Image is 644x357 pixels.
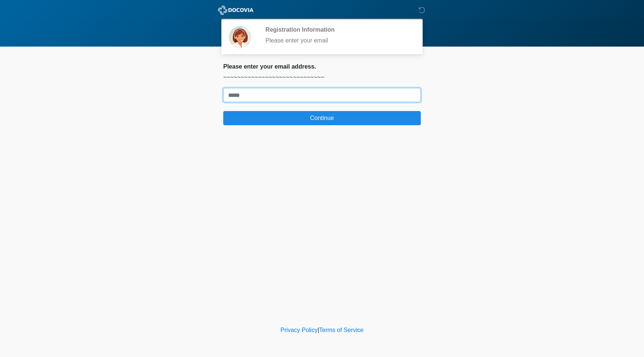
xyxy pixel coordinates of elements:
[265,36,410,45] div: Please enter your email
[216,6,256,15] img: ABC Med Spa- GFEase Logo
[281,327,318,333] a: Privacy Policy
[223,63,421,70] h2: Please enter your email address.
[223,73,421,82] p: ~~~~~~~~~~~~~~~~~~~~~~~~~~~~~
[319,327,363,333] a: Terms of Service
[318,327,319,333] a: |
[265,26,410,33] h2: Registration Information
[229,26,251,48] img: Agent Avatar
[223,111,421,125] button: Continue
